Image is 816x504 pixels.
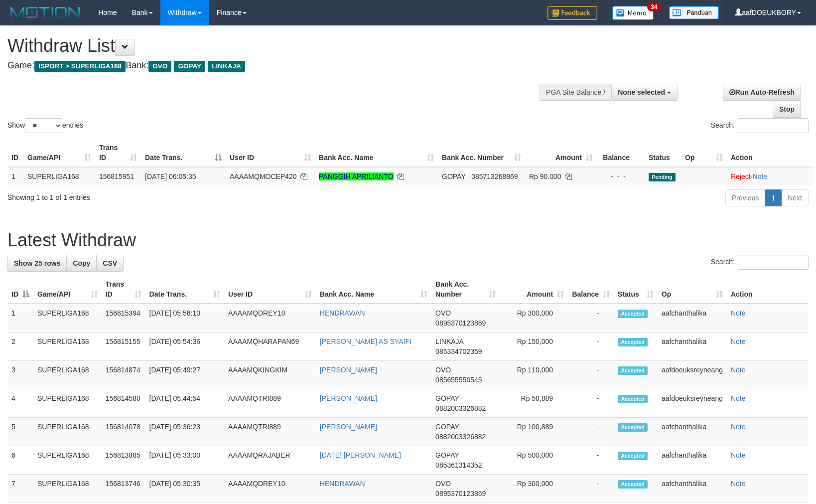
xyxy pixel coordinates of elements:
a: Previous [725,189,765,206]
td: Rp 300,000 [500,304,568,333]
td: AAAAMQDREY10 [224,304,316,333]
td: 7 [7,475,33,503]
td: [DATE] 05:58:10 [145,304,224,333]
span: Accepted [618,310,648,318]
th: Game/API: activate to sort column ascending [33,275,102,304]
td: SUPERLIGA168 [33,333,102,361]
td: · [727,167,813,185]
span: Accepted [618,395,648,403]
img: Feedback.jpg [547,6,597,20]
img: Button%20Memo.svg [612,6,654,20]
a: Note [731,480,746,488]
a: Note [731,366,746,374]
span: LINKAJA [208,61,245,72]
td: - [568,389,614,418]
span: Accepted [618,452,648,460]
a: Note [753,172,768,180]
span: OVO [435,480,451,488]
th: ID: activate to sort column descending [7,275,33,304]
h4: Game: Bank: [7,61,534,71]
a: Copy [66,255,97,272]
td: [DATE] 05:54:36 [145,333,224,361]
span: Rp 90.000 [529,172,561,180]
th: ID [7,139,23,167]
td: AAAAMQTRI889 [224,418,316,446]
a: Stop [773,101,801,118]
td: aafchanthalika [658,446,727,475]
span: Copy [73,259,90,267]
th: Action [727,139,813,167]
td: [DATE] 05:33:00 [145,446,224,475]
span: Copy 085655550545 to clipboard [435,376,482,384]
td: aafchanthalika [658,475,727,503]
td: Rp 50,889 [500,389,568,418]
td: - [568,418,614,446]
span: Accepted [618,366,648,375]
td: 156814078 [102,418,145,446]
label: Search: [711,118,809,133]
span: [DATE] 06:05:35 [145,172,196,180]
td: Rp 150,000 [500,333,568,361]
label: Show entries [7,118,83,133]
th: Bank Acc. Number: activate to sort column ascending [431,275,500,304]
span: GOPAY [435,451,459,459]
h1: Withdraw List [7,36,534,56]
th: Status [645,139,681,167]
td: SUPERLIGA168 [23,167,95,185]
a: Next [781,189,809,206]
td: aafchanthalika [658,333,727,361]
th: Status: activate to sort column ascending [614,275,658,304]
td: aafchanthalika [658,418,727,446]
h1: Latest Withdraw [7,230,809,250]
td: 6 [7,446,33,475]
a: 1 [765,189,782,206]
th: Balance [597,139,645,167]
td: [DATE] 05:44:54 [145,389,224,418]
span: OVO [435,366,451,374]
span: 156815951 [99,172,134,180]
span: Accepted [618,423,648,432]
td: AAAAMQTRI889 [224,389,316,418]
th: Op: activate to sort column ascending [658,275,727,304]
span: GOPAY [174,61,205,72]
td: [DATE] 05:36:23 [145,418,224,446]
a: Note [731,451,746,459]
img: panduan.png [669,6,719,19]
td: SUPERLIGA168 [33,446,102,475]
span: Accepted [618,480,648,489]
span: ISPORT > SUPERLIGA168 [34,61,126,72]
span: Accepted [618,338,648,346]
th: Bank Acc. Name: activate to sort column ascending [316,275,431,304]
a: Note [731,423,746,431]
span: GOPAY [442,172,465,180]
label: Search: [711,255,809,270]
a: HENDRAWAN [320,309,365,317]
th: Amount: activate to sort column ascending [500,275,568,304]
span: CSV [103,259,117,267]
th: Amount: activate to sort column ascending [525,139,597,167]
a: Run Auto-Refresh [723,84,801,101]
a: PANGGIH APRILIANTO [319,172,394,180]
span: Copy 085361314352 to clipboard [435,461,482,469]
td: 2 [7,333,33,361]
td: - [568,475,614,503]
a: Note [731,394,746,402]
a: [PERSON_NAME] [320,423,377,431]
a: Note [731,309,746,317]
a: [PERSON_NAME] AS SYAIFI [320,337,411,345]
span: Copy 0895370123869 to clipboard [435,490,486,498]
div: - - - [601,171,641,181]
div: Showing 1 to 1 of 1 entries [7,188,333,202]
th: Date Trans.: activate to sort column descending [141,139,226,167]
span: LINKAJA [435,337,463,345]
span: Copy 0895370123869 to clipboard [435,319,486,327]
td: SUPERLIGA168 [33,361,102,389]
span: AAAAMQMOCEP420 [230,172,297,180]
span: 34 [647,2,661,11]
span: Copy 085713268869 to clipboard [471,172,518,180]
td: [DATE] 05:30:35 [145,475,224,503]
td: Rp 300,000 [500,475,568,503]
td: 4 [7,389,33,418]
td: 156813746 [102,475,145,503]
a: CSV [96,255,124,272]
